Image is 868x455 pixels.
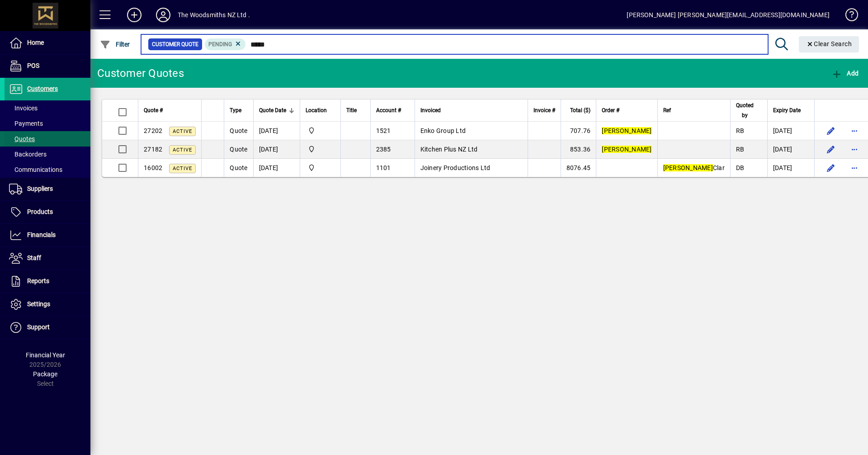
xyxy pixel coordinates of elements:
[27,185,53,192] span: Suppliers
[9,166,62,173] span: Communications
[253,140,300,159] td: [DATE]
[26,351,65,359] span: Financial Year
[847,161,862,175] button: More options
[602,127,651,134] em: [PERSON_NAME]
[120,7,149,23] button: Add
[259,105,286,115] span: Quote Date
[831,70,859,77] span: Add
[230,146,247,153] span: Quote
[152,40,198,49] span: Customer Quote
[98,36,132,52] button: Filter
[144,146,162,153] span: 27182
[230,127,247,134] span: Quote
[824,123,838,138] button: Edit
[5,224,90,246] a: Financials
[847,123,862,138] button: More options
[736,164,745,171] span: DB
[208,41,232,47] span: Pending
[736,127,745,134] span: RB
[561,122,596,140] td: 707.76
[27,300,50,308] span: Settings
[602,146,651,153] em: [PERSON_NAME]
[33,370,57,378] span: Package
[806,40,852,47] span: Clear Search
[663,164,713,171] em: [PERSON_NAME]
[420,146,478,153] span: Kitchen Plus NZ Ltd
[27,254,41,261] span: Staff
[259,105,294,115] div: Quote Date
[253,122,300,140] td: [DATE]
[5,293,90,316] a: Settings
[178,8,250,22] div: The Woodsmiths NZ Ltd .
[144,105,196,115] div: Quote #
[306,163,335,173] span: The Woodsmiths
[5,201,90,223] a: Products
[5,162,90,177] a: Communications
[570,105,590,115] span: Total ($)
[5,270,90,293] a: Reports
[173,166,192,171] span: Active
[27,62,39,69] span: POS
[5,247,90,270] a: Staff
[144,105,163,115] span: Quote #
[149,7,178,23] button: Profile
[306,126,335,136] span: The Woodsmiths
[97,66,184,81] div: Customer Quotes
[27,277,49,284] span: Reports
[9,120,43,127] span: Payments
[205,38,246,50] mat-chip: Pending Status: Pending
[376,127,391,134] span: 1521
[306,105,335,115] div: Location
[663,105,671,115] span: Ref
[306,144,335,154] span: The Woodsmiths
[5,100,90,116] a: Invoices
[829,65,861,81] button: Add
[824,142,838,156] button: Edit
[376,164,391,171] span: 1101
[602,105,619,115] span: Order #
[420,105,441,115] span: Invoiced
[824,161,838,175] button: Edit
[253,159,300,177] td: [DATE]
[561,159,596,177] td: 8076.45
[602,105,651,115] div: Order #
[306,105,327,115] span: Location
[420,105,522,115] div: Invoiced
[376,105,401,115] span: Account #
[5,147,90,162] a: Backorders
[144,127,162,134] span: 27202
[773,105,801,115] span: Expiry Date
[5,116,90,131] a: Payments
[799,36,859,52] button: Clear
[230,105,241,115] span: Type
[5,55,90,77] a: POS
[27,323,50,331] span: Support
[773,105,809,115] div: Expiry Date
[27,85,58,92] span: Customers
[9,135,35,142] span: Quotes
[27,39,44,46] span: Home
[533,105,555,115] span: Invoice #
[27,231,56,238] span: Financials
[561,140,596,159] td: 853.36
[5,131,90,147] a: Quotes
[144,164,162,171] span: 16002
[27,208,53,215] span: Products
[767,122,814,140] td: [DATE]
[663,164,725,171] span: Clar
[736,100,754,120] span: Quoted by
[173,128,192,134] span: Active
[5,178,90,200] a: Suppliers
[9,151,47,158] span: Backorders
[230,164,247,171] span: Quote
[420,164,491,171] span: Joinery Productions Ltd
[5,316,90,339] a: Support
[663,105,725,115] div: Ref
[767,140,814,159] td: [DATE]
[627,8,830,22] div: [PERSON_NAME] [PERSON_NAME][EMAIL_ADDRESS][DOMAIN_NAME]
[346,105,365,115] div: Title
[420,127,466,134] span: Enko Group Ltd
[736,100,762,120] div: Quoted by
[9,104,38,112] span: Invoices
[736,146,745,153] span: RB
